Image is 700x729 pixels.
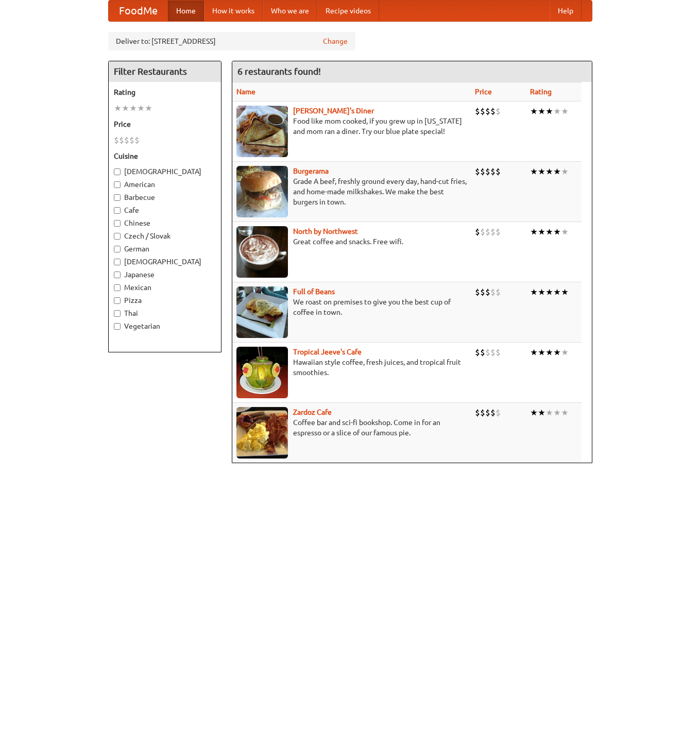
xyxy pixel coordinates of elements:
[538,106,545,117] li: ★
[114,257,216,267] label: [DEMOGRAPHIC_DATA]
[480,286,485,298] li: $
[485,286,490,298] li: $
[114,282,216,293] label: Mexican
[114,244,216,254] label: German
[553,407,561,418] li: ★
[545,106,553,117] li: ★
[538,407,545,418] li: ★
[236,176,467,207] p: Grade A beef, freshly ground every day, hand-cut fries, and home-made milkshakes. We make the bes...
[114,194,121,201] input: Barbecue
[114,87,216,97] h5: Rating
[114,205,216,215] label: Cafe
[236,116,467,137] p: Food like mom cooked, if you grew up in [US_STATE] and mom ran a diner. Try our blue plate special!
[485,347,490,358] li: $
[236,286,288,338] img: beans.jpg
[236,297,467,317] p: We roast on premises to give you the best cup of coffee in town.
[114,323,121,330] input: Vegetarian
[129,103,137,114] li: ★
[490,166,496,177] li: $
[114,168,121,175] input: [DEMOGRAPHIC_DATA]
[553,286,561,298] li: ★
[114,207,121,214] input: Cafe
[119,134,124,146] li: $
[553,166,561,177] li: ★
[129,134,134,146] li: $
[561,407,569,418] li: ★
[114,151,216,161] h5: Cuisine
[561,347,569,358] li: ★
[114,295,216,306] label: Pizza
[530,347,538,358] li: ★
[236,226,288,278] img: north.jpg
[480,347,485,358] li: $
[496,106,501,117] li: $
[109,61,221,82] h4: Filter Restaurants
[530,226,538,238] li: ★
[496,407,501,418] li: $
[545,407,553,418] li: ★
[293,227,358,235] a: North by Northwest
[114,246,121,252] input: German
[124,134,129,146] li: $
[538,286,545,298] li: ★
[553,226,561,238] li: ★
[236,347,288,398] img: jeeves.jpg
[490,347,496,358] li: $
[293,408,332,416] a: Zardoz Cafe
[530,166,538,177] li: ★
[293,348,362,356] a: Tropical Jeeve's Cafe
[114,218,216,228] label: Chinese
[122,103,129,114] li: ★
[490,407,496,418] li: $
[293,287,335,296] a: Full of Beans
[114,308,216,318] label: Thai
[538,166,545,177] li: ★
[114,192,216,202] label: Barbecue
[114,272,121,278] input: Japanese
[530,106,538,117] li: ★
[114,220,121,227] input: Chinese
[114,166,216,177] label: [DEMOGRAPHIC_DATA]
[545,286,553,298] li: ★
[293,167,329,175] b: Burgerama
[134,134,140,146] li: $
[475,88,492,96] a: Price
[485,166,490,177] li: $
[114,297,121,304] input: Pizza
[114,179,216,190] label: American
[490,106,496,117] li: $
[475,347,480,358] li: $
[545,347,553,358] li: ★
[496,226,501,238] li: $
[114,269,216,280] label: Japanese
[496,286,501,298] li: $
[545,226,553,238] li: ★
[561,106,569,117] li: ★
[490,226,496,238] li: $
[293,107,374,115] a: [PERSON_NAME]'s Diner
[236,106,288,157] img: sallys.jpg
[114,134,119,146] li: $
[114,284,121,291] input: Mexican
[480,407,485,418] li: $
[114,103,122,114] li: ★
[114,181,121,188] input: American
[237,66,321,76] ng-pluralize: 6 restaurants found!
[485,407,490,418] li: $
[317,1,379,21] a: Recipe videos
[263,1,317,21] a: Who we are
[114,231,216,241] label: Czech / Slovak
[236,417,467,438] p: Coffee bar and sci-fi bookshop. Come in for an espresso or a slice of our famous pie.
[530,88,552,96] a: Rating
[561,286,569,298] li: ★
[475,106,480,117] li: $
[530,286,538,298] li: ★
[168,1,204,21] a: Home
[114,259,121,265] input: [DEMOGRAPHIC_DATA]
[236,357,467,378] p: Hawaiian style coffee, fresh juices, and tropical fruit smoothies.
[496,166,501,177] li: $
[480,106,485,117] li: $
